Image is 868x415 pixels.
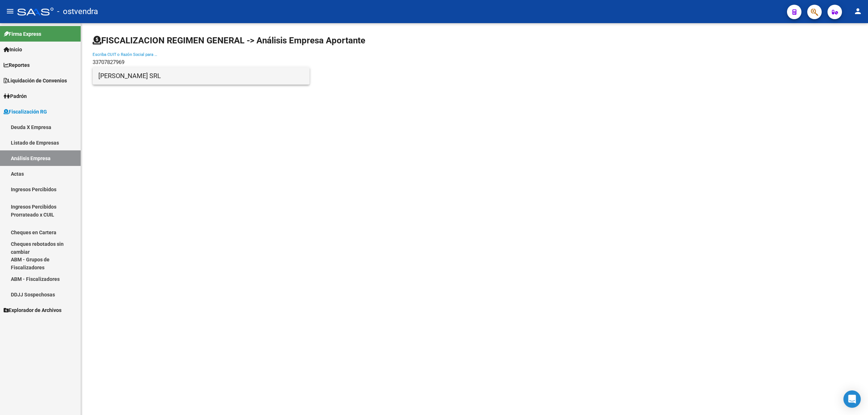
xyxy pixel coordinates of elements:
mat-icon: person [854,7,862,16]
div: Open Intercom Messenger [843,390,861,408]
h1: FISCALIZACION REGIMEN GENERAL -> Análisis Empresa Aportante [93,35,365,46]
mat-icon: menu [6,7,14,16]
span: [PERSON_NAME] SRL [98,67,304,85]
span: Liquidación de Convenios [4,77,67,85]
span: - ostvendra [57,4,98,20]
span: Explorador de Archivos [4,306,61,314]
span: Reportes [4,61,30,69]
span: Inicio [4,46,22,54]
span: Firma Express [4,30,41,38]
span: Padrón [4,92,27,100]
span: Fiscalización RG [4,108,47,116]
